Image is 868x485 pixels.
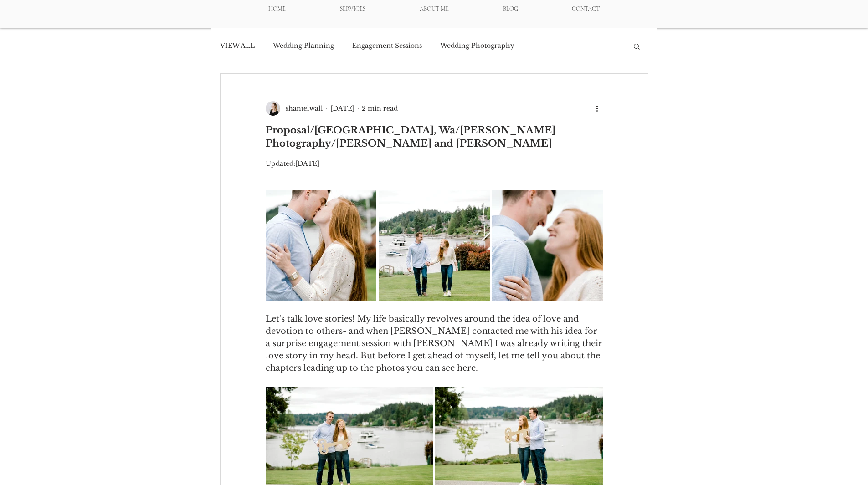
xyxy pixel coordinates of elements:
a: Wedding Photography [440,41,514,51]
span: Nov 9, 2023 [295,159,319,168]
a: VIEW ALL [220,41,255,51]
span: Let's talk love stories! My life basically revolves around the idea of love and devotion to other... [266,314,605,373]
div: SERVICES [313,1,393,17]
nav: Blog [219,28,623,64]
p: BLOG [498,1,523,17]
nav: Site [241,1,627,17]
p: Updated: [266,159,603,168]
a: Wedding Planning [273,41,334,51]
a: HOME [241,1,313,17]
a: CONTACT [545,1,627,17]
a: ABOUT ME [393,1,476,17]
a: BLOG [476,1,545,17]
p: HOME [264,1,290,17]
span: Jun 30, 2021 [330,104,354,112]
p: ABOUT ME [415,1,453,17]
p: SERVICES [335,1,370,17]
div: Search [632,42,641,50]
a: Engagement Sessions [352,41,422,51]
p: CONTACT [567,1,604,17]
h1: Proposal/[GEOGRAPHIC_DATA], Wa/[PERSON_NAME] Photography/[PERSON_NAME] and [PERSON_NAME] [266,124,603,151]
button: More actions [592,103,603,114]
span: 2 min read [362,104,398,112]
